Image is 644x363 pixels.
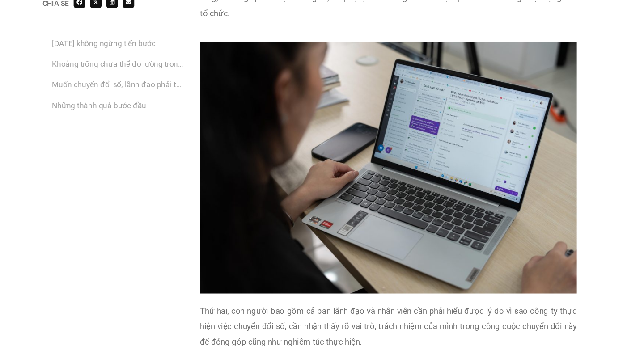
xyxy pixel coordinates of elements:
[218,292,568,330] span: Thứ hai, con người bao gồm cả ban lãnh đạo và nhân viên cần phải hiểu được lý do vì sao công ty t...
[146,4,157,15] div: Share on email
[116,4,127,15] div: Share on x-twitter
[80,81,204,92] a: Muốn chuyển đổi số, lãnh đạo phải tự thuyết phục chính mình trước khi có thể thuyết phục tổ chức
[80,42,177,54] a: [DATE] không ngừng tiến bước
[131,4,142,15] div: Share on linkedin
[72,8,96,14] div: Chia sẻ
[101,4,111,15] div: Share on facebook
[80,100,168,111] a: Những thành quả bước đầu
[80,62,204,73] a: Khoảng trống chưa thể đo lường trong vận hành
